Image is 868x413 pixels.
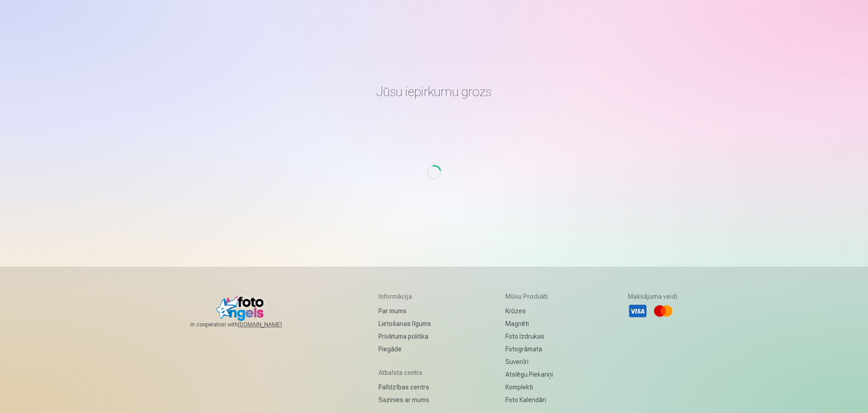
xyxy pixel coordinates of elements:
[170,83,699,100] h1: Jūsu iepirkumu grozs
[628,301,648,321] li: Visa
[190,321,304,328] span: In cooperation with
[378,381,431,394] a: Palīdzības centrs
[505,330,553,343] a: Foto izdrukas
[378,368,431,377] h5: Atbalsta centrs
[505,305,553,317] a: Krūzes
[505,381,553,394] a: Komplekti
[505,355,553,368] a: Suvenīri
[505,292,553,301] h5: Mūsu produkti
[238,321,304,328] a: [DOMAIN_NAME]
[505,343,553,355] a: Fotogrāmata
[505,317,553,330] a: Magnēti
[378,394,431,406] a: Sazinies ar mums
[378,305,431,317] a: Par mums
[505,368,553,381] a: Atslēgu piekariņi
[505,394,553,406] a: Foto kalendāri
[628,292,678,301] h5: Maksājuma veidi
[378,292,431,301] h5: Informācija
[378,330,431,343] a: Privātuma politika
[653,301,673,321] li: Mastercard
[378,317,431,330] a: Lietošanas līgums
[378,343,431,355] a: Piegāde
